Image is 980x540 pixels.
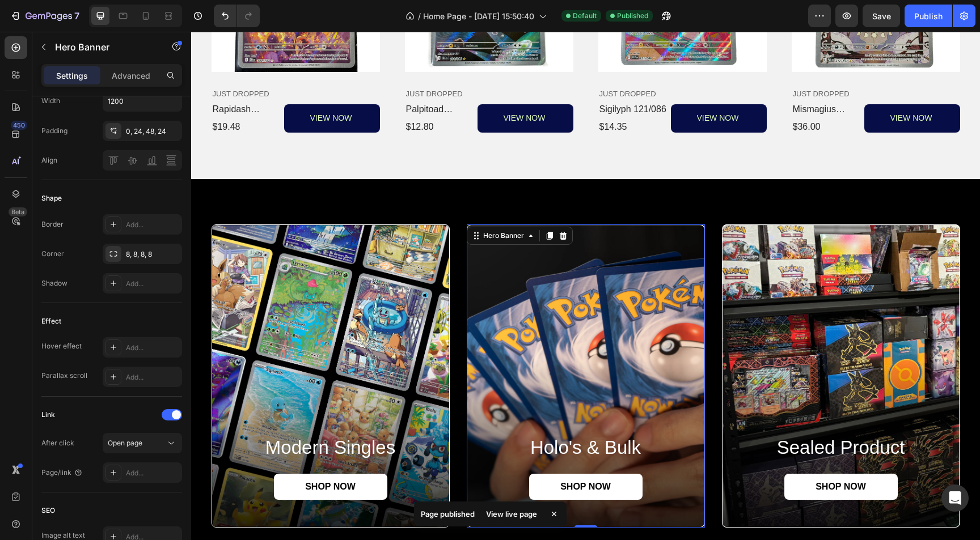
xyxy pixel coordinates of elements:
[423,10,534,22] span: Home Page - [DATE] 15:50:40
[21,193,258,495] div: Background Image
[41,505,55,516] div: SEO
[624,449,675,461] p: SHOP NOW
[602,58,768,67] p: JUST DROPPED
[5,5,85,27] button: 7
[290,403,500,428] h2: holo's & bulk
[41,96,60,106] div: Width
[531,193,768,495] div: Background Image
[872,11,891,21] span: Save
[408,58,575,67] p: JUST DROPPED
[699,80,741,92] div: VIEW NOW
[601,71,671,85] a: Mismagius 212/193
[214,71,284,85] a: Palpitoad 104/086
[312,80,354,92] div: VIEW NOW
[617,11,648,21] span: Published
[126,343,179,353] div: Add...
[214,5,260,27] div: Undo/Redo
[41,155,57,165] div: Align
[214,88,284,103] div: $12.80
[126,372,179,382] div: Add...
[9,207,27,216] div: Beta
[573,11,597,21] span: Default
[41,371,87,381] div: Parallax scroll
[479,506,544,522] div: View live page
[126,126,179,137] div: 0, 24, 48, 24
[55,40,151,54] p: Hero Banner
[407,71,478,85] h2: sigilyph 121/086
[673,73,768,101] button: VIEW NOW
[35,403,244,428] h2: modern singles
[191,32,980,540] iframe: Design area
[506,80,548,92] div: VIEW NOW
[421,508,475,520] p: Page published
[407,88,478,103] div: $14.35
[863,5,900,27] button: Save
[41,438,74,448] div: After click
[108,439,142,447] span: Open page
[407,71,478,85] a: Sigilyph 121/086
[41,193,62,203] div: Shape
[103,433,182,453] button: Open page
[41,467,83,478] div: Page/link
[290,199,335,209] div: Hero Banner
[112,70,150,82] p: Advanced
[214,71,284,85] h2: palpitoad 104/086
[41,316,61,326] div: Effect
[601,71,671,85] h2: mismagius 212/193
[545,403,755,428] h2: sealed product
[114,449,164,461] p: SHOP NOW
[74,9,79,23] p: 7
[11,121,27,130] div: 450
[941,484,969,512] div: Open Intercom Messenger
[103,91,181,111] input: Auto
[914,10,943,22] div: Publish
[480,73,575,101] button: VIEW NOW
[905,5,952,27] button: Publish
[418,10,421,22] span: /
[41,410,55,420] div: Link
[126,220,179,230] div: Add...
[369,449,420,461] p: SHOP NOW
[126,468,179,478] div: Add...
[41,249,64,259] div: Corner
[41,278,67,288] div: Shadow
[41,219,64,229] div: Border
[41,126,67,136] div: Padding
[276,193,513,495] div: Background Image
[41,341,82,351] div: Hover effect
[215,58,381,67] p: JUST DROPPED
[286,73,382,101] button: VIEW NOW
[601,88,671,103] div: $36.00
[126,279,179,289] div: Add...
[126,249,179,260] div: 8, 8, 8, 8
[56,70,88,82] p: Settings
